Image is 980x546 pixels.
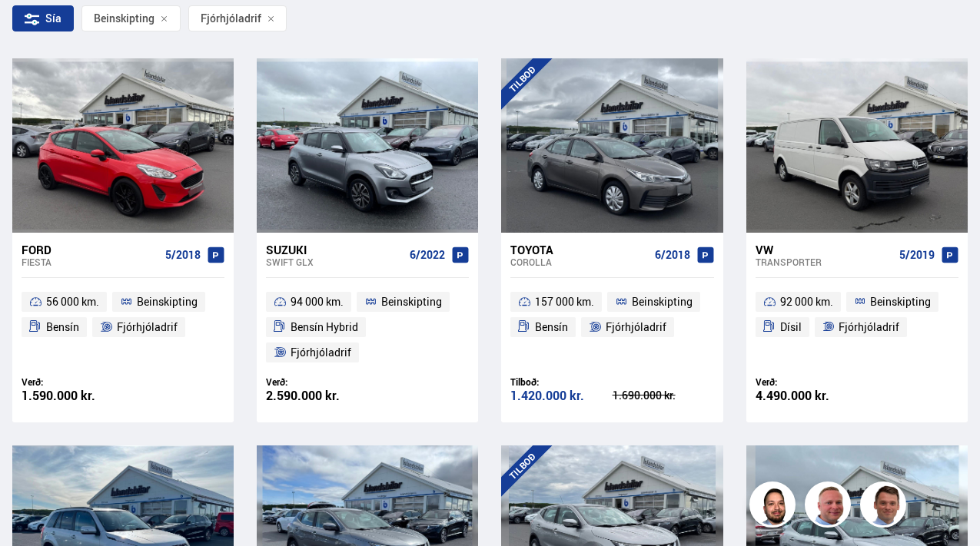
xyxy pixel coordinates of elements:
[22,243,159,256] div: Ford
[266,243,404,256] div: Suzuki
[756,376,857,388] div: Verð:
[94,12,154,25] span: Beinskipting
[510,243,648,256] div: Toyota
[899,249,935,261] span: 5/2019
[291,318,358,336] span: Bensín Hybrid
[780,318,802,336] span: Dísil
[381,293,442,311] span: Beinskipting
[410,249,445,261] span: 6/2022
[756,256,893,267] div: Transporter
[266,376,367,388] div: Verð:
[655,249,690,261] span: 6/2018
[756,389,857,402] div: 4.490.000 kr.
[22,376,123,388] div: Verð:
[291,293,344,311] span: 94 000 km.
[510,256,648,267] div: Corolla
[746,233,968,422] a: VW Transporter 5/2019 92 000 km. Beinskipting Dísil Fjórhjóladrif Verð: 4.490.000 kr.
[137,293,198,311] span: Beinskipting
[613,390,714,401] div: 1.690.000 kr.
[535,318,568,336] span: Bensín
[535,293,594,311] span: 157 000 km.
[12,6,58,52] button: Open LiveChat chat widget
[201,12,261,25] span: Fjórhjóladrif
[266,256,404,267] div: Swift GLX
[510,389,612,402] div: 1.420.000 kr.
[12,233,234,422] a: Ford Fiesta 5/2018 56 000 km. Beinskipting Bensín Fjórhjóladrif Verð: 1.590.000 kr.
[510,376,612,388] div: Tilboð:
[22,256,159,267] div: Fiesta
[839,318,899,336] span: Fjórhjóladrif
[752,484,798,530] img: nhp88E3Fdnt1Opn2.png
[862,484,909,530] img: FbJEzSuNWCJXmdc-.webp
[46,318,79,336] span: Bensín
[46,293,99,311] span: 56 000 km.
[606,318,666,336] span: Fjórhjóladrif
[501,233,723,422] a: Toyota Corolla 6/2018 157 000 km. Beinskipting Bensín Fjórhjóladrif Tilboð: 1.420.000 kr. 1.690.0...
[22,389,123,402] div: 1.590.000 kr.
[12,5,74,31] div: Sía
[257,233,478,422] a: Suzuki Swift GLX 6/2022 94 000 km. Beinskipting Bensín Hybrid Fjórhjóladrif Verð: 2.590.000 kr.
[780,293,833,311] span: 92 000 km.
[870,293,931,311] span: Beinskipting
[117,318,178,336] span: Fjórhjóladrif
[266,389,367,402] div: 2.590.000 kr.
[807,484,853,530] img: siFngHWaQ9KaOqBr.png
[165,249,201,261] span: 5/2018
[756,243,893,256] div: VW
[632,293,693,311] span: Beinskipting
[291,343,351,362] span: Fjórhjóladrif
